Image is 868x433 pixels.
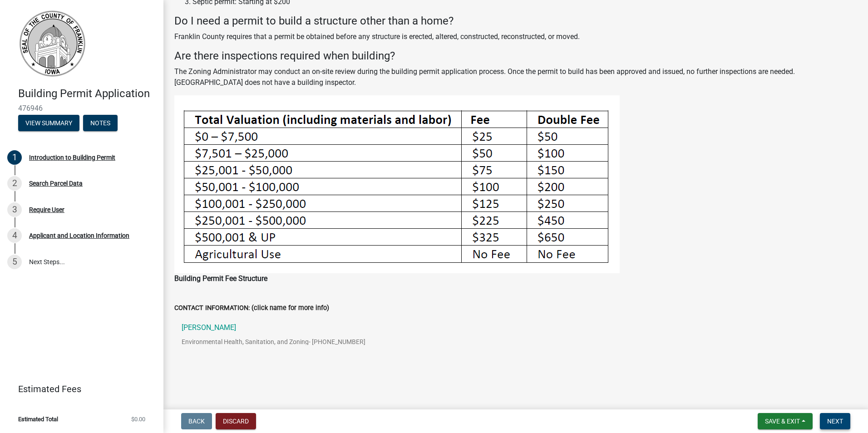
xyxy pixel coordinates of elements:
p: [PERSON_NAME] [182,324,365,331]
span: Save & Exit [765,418,800,425]
div: 3 [7,202,22,217]
div: 4 [7,228,22,243]
div: 2 [7,176,22,191]
h4: Are there inspections required when building? [174,49,857,63]
button: View Summary [18,115,79,131]
h4: Do I need a permit to build a structure other than a home? [174,15,857,28]
div: 1 [7,150,22,165]
span: - [PHONE_NUMBER] [309,338,365,345]
div: Search Parcel Data [29,180,83,187]
button: Next [820,413,850,429]
span: Next [827,418,843,425]
label: CONTACT INFORMATION: (click name for more info) [174,305,329,311]
span: 476946 [18,104,145,113]
span: Back [188,418,205,425]
div: 5 [7,255,22,269]
p: Environmental Health, Sanitation, and Zoning [182,339,380,345]
p: Franklin County requires that a permit be obtained before any structure is erected, altered, cons... [174,31,857,42]
strong: Building Permit Fee Structure [174,274,267,283]
div: Applicant and Location Information [29,232,129,239]
wm-modal-confirm: Notes [83,120,118,127]
h4: Building Permit Application [18,87,156,100]
img: Building_Permit_Fee_Structure_25380545-1d4d-435b-9c6d-8bcf9768cd0e.png [174,95,620,273]
p: The Zoning Administrator may conduct an on-site review during the building permit application pro... [174,66,857,88]
img: Franklin County, Iowa [18,10,86,78]
a: [PERSON_NAME]Environmental Health, Sanitation, and Zoning- [PHONE_NUMBER] [174,317,857,359]
button: Notes [83,115,118,131]
button: Discard [216,413,256,429]
wm-modal-confirm: Summary [18,120,79,127]
div: Require User [29,207,64,213]
div: Introduction to Building Permit [29,154,115,161]
a: Estimated Fees [7,380,149,398]
span: $0.00 [131,416,145,422]
span: Estimated Total [18,416,58,422]
button: Back [181,413,212,429]
button: Save & Exit [758,413,813,429]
